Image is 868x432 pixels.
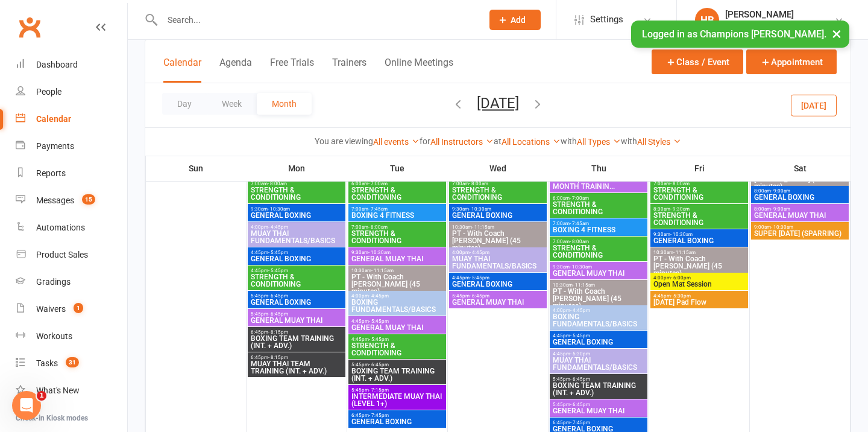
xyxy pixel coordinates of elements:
span: BOXING TEAM TRAINING (INT. + ADV.) [351,367,444,382]
span: 6:00am [552,195,645,201]
span: MUAY THAI TEAM TRAINING (INT. + ADV.) [250,360,343,375]
span: 7:00am [653,181,746,186]
button: Trainers [332,57,366,83]
span: PT - With Coach [PERSON_NAME] (45 minutes) [451,230,544,252]
span: 8:30am [653,206,746,212]
span: 7:00am [552,239,645,244]
div: Workouts [36,331,72,341]
th: Thu [549,156,649,181]
span: 9:00am [753,224,846,230]
span: MUAY THAI FUNDAMENTALS/BASICS [451,255,544,270]
span: GENERAL MUAY THAI [552,407,645,415]
span: - 8:15pm [268,355,288,360]
span: STRENGTH & CONDITIONING [451,186,544,201]
span: - 6:45pm [470,293,489,299]
span: 7:00am [451,181,544,186]
span: 5:45pm [552,402,645,407]
span: - 5:45pm [570,333,590,338]
span: GENERAL BOXING [552,338,645,346]
span: 9:30am [552,264,645,270]
span: 4:45pm [653,293,746,299]
span: 4:00pm [653,275,746,281]
span: 4:45pm [552,333,645,338]
div: Automations [36,223,85,232]
div: What's New [36,386,80,395]
span: - 8:15pm [268,329,288,335]
span: - 5:45pm [268,268,288,273]
span: - 5:45pm [369,337,389,342]
span: 5:45pm [250,311,343,317]
span: GENERAL BOXING [451,281,544,288]
span: PT - With Coach [PERSON_NAME] (45 minutes) [552,288,645,310]
strong: for [420,136,430,146]
span: 6:45pm [552,420,645,425]
button: Day [162,93,207,115]
span: STRENGTH & CONDITIONING [250,186,343,201]
span: 7:00am [552,221,645,226]
span: 5:45pm [552,376,645,382]
span: 1 [37,391,46,401]
a: Product Sales [16,241,127,268]
strong: at [494,136,502,146]
span: STRENGTH & CONDITIONING [552,244,645,259]
span: - 8:00am [670,181,690,186]
a: All Locations [502,137,561,147]
a: Reports [16,160,127,187]
span: - 7:45am [570,221,589,226]
span: BOXING 4 FITNESS [552,226,645,233]
a: All Instructors [430,137,494,147]
span: - 9:30am [670,206,690,212]
span: - 8:00am [368,224,388,230]
span: 5:45pm [250,293,343,299]
span: 10:30am [451,224,544,230]
span: - 10:30am [670,232,693,237]
span: 5:45pm [351,362,444,367]
button: Appointment [746,49,837,74]
a: Automations [16,214,127,241]
span: BOXING FUNDAMENTALS/BASICS [552,313,645,328]
th: Wed [448,156,549,181]
span: - 6:00pm [671,275,691,281]
span: 9:30am [351,250,444,255]
div: Gradings [36,277,71,287]
span: STRENGTH & CONDITIONING [351,186,444,201]
span: - 8:00am [469,181,488,186]
span: - 4:45pm [470,250,489,255]
button: [DATE] [477,95,519,112]
span: GENERAL MUAY THAI [753,212,846,219]
span: - 4:45pm [570,308,590,313]
span: - 7:00am [570,195,589,201]
span: 8:00am [753,206,846,212]
span: MUAY THAI FUNDAMENTALS/BASICS [552,357,645,371]
span: - 9:00am [771,188,790,194]
button: Week [207,93,257,115]
span: 6:45pm [250,329,343,335]
button: Add [489,10,541,30]
span: 5:45pm [451,293,544,299]
span: STRENGTH & CONDITIONING [250,273,343,288]
span: - 9:00am [771,206,790,212]
div: Calendar [36,114,71,124]
th: Tue [347,156,448,181]
span: 9:30am [451,206,544,212]
span: 4:45pm [250,268,343,273]
span: - 11:15am [371,268,394,273]
span: BOXING TEAM TRAINING (INT. + ADV.) [552,382,645,396]
button: Month [257,93,312,115]
span: 7:00am [351,224,444,230]
span: BOXING 4 FITNESS [351,212,444,219]
span: 4:00pm [552,308,645,313]
span: - 7:00am [368,181,388,186]
span: Open Mat Session [653,281,746,288]
span: - 8:00am [570,239,589,244]
th: Sun [146,156,247,181]
span: - 6:45pm [268,311,288,317]
a: Waivers 1 [16,296,127,323]
span: - 5:45pm [369,319,389,324]
div: Reports [36,168,66,178]
span: - 10:30am [268,206,290,212]
a: People [16,78,127,106]
span: - 8:00am [268,181,287,186]
a: Workouts [16,323,127,350]
span: 10:30am [351,268,444,273]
